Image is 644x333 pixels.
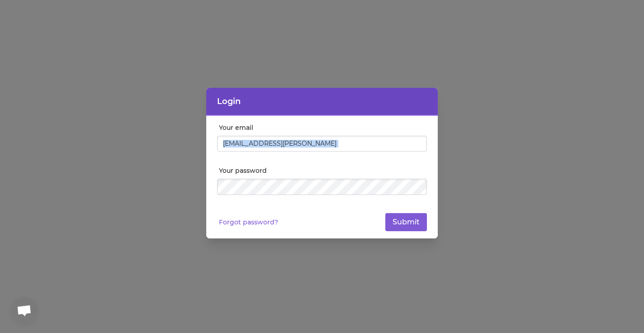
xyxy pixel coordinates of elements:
[219,123,427,132] label: Your email
[206,88,438,116] header: Login
[219,166,427,175] label: Your password
[385,213,427,231] button: Submit
[11,297,38,324] div: Open chat
[219,218,278,227] a: Forgot password?
[217,136,427,152] input: Email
